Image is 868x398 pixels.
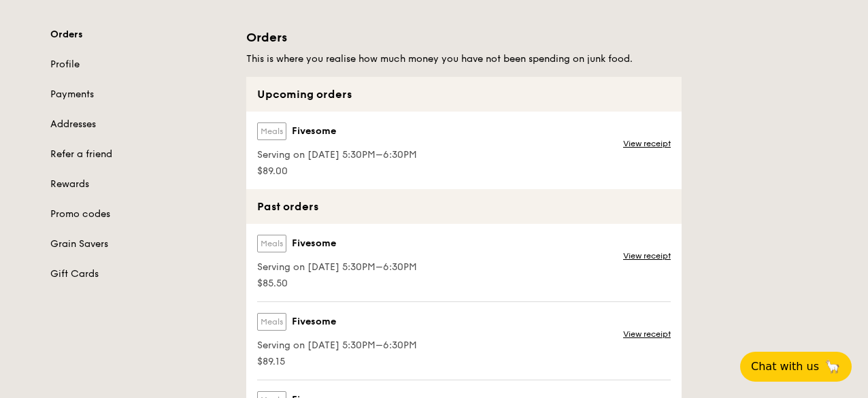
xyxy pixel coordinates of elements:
div: Upcoming orders [246,77,682,112]
span: Serving on [DATE] 5:30PM–6:30PM [257,339,417,352]
a: Addresses [50,118,230,131]
span: $89.15 [257,355,417,369]
span: Fivesome [292,237,336,250]
label: Meals [257,313,286,331]
a: Profile [50,58,230,71]
a: Grain Savers [50,237,230,251]
label: Meals [257,235,286,252]
a: Orders [50,28,230,42]
span: Serving on [DATE] 5:30PM–6:30PM [257,261,417,274]
h1: Orders [246,28,682,47]
h5: This is where you realise how much money you have not been spending on junk food. [246,52,682,66]
a: Refer a friend [50,148,230,161]
a: Gift Cards [50,267,230,281]
a: Promo codes [50,208,230,221]
a: View receipt [623,250,671,261]
span: Chat with us [751,359,819,375]
span: Fivesome [292,315,336,329]
span: $89.00 [257,165,417,178]
span: Serving on [DATE] 5:30PM–6:30PM [257,148,417,162]
label: Meals [257,122,286,140]
div: Past orders [246,189,682,224]
button: Chat with us🦙 [740,352,852,382]
span: Fivesome [292,125,336,138]
span: 🦙 [824,359,841,375]
a: Payments [50,88,230,101]
a: View receipt [623,138,671,149]
a: View receipt [623,329,671,339]
a: Rewards [50,178,230,191]
span: $85.50 [257,277,417,291]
